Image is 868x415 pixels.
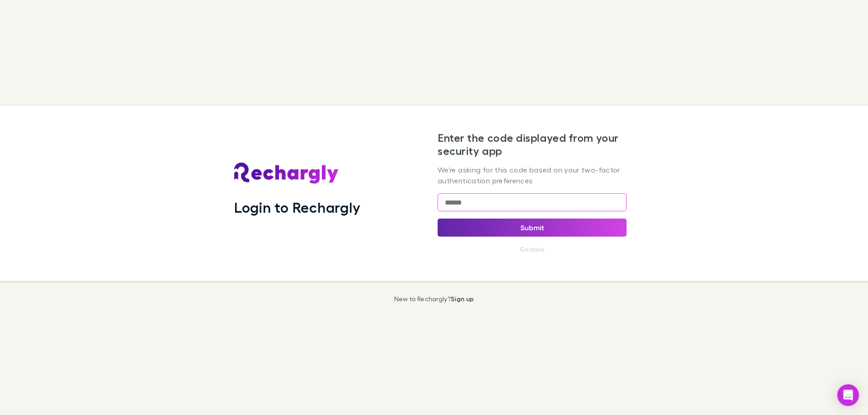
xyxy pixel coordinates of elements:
[438,131,627,158] h2: Enter the code displayed from your security app
[234,199,360,216] h1: Login to Rechargly
[438,164,627,186] p: We're asking for this code based on your two-factor authentication preferences
[514,244,550,255] button: Go back
[837,384,859,406] div: Open Intercom Messenger
[451,295,474,303] a: Sign up
[394,295,474,303] p: New to Rechargly?
[234,163,339,184] img: Rechargly's Logo
[438,219,627,237] button: Submit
